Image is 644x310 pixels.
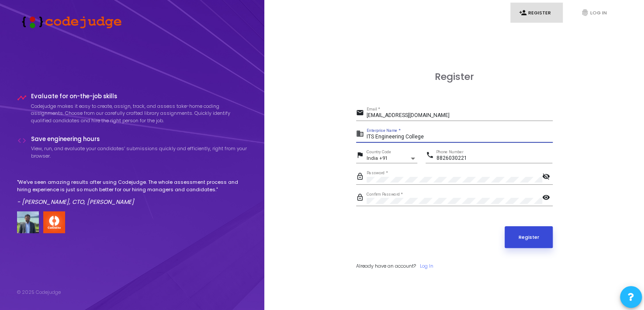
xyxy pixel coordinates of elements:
mat-icon: business [356,129,367,140]
i: fingerprint [581,9,589,17]
p: View, run, and evaluate your candidates’ submissions quickly and efficiently, right from your bro... [31,145,248,159]
mat-icon: visibility_off [542,172,553,183]
a: person_addRegister [510,3,563,23]
em: - [PERSON_NAME], CTO, [PERSON_NAME] [17,198,134,206]
h4: Save engineering hours [31,136,248,143]
span: India +91 [367,155,388,161]
img: user image [17,211,39,233]
mat-icon: visibility [542,193,553,203]
input: Enterprise Name [367,134,553,140]
h3: Register [356,71,553,83]
mat-icon: email [356,108,367,119]
button: Register [505,226,553,248]
img: company-logo [43,211,65,233]
p: Codejudge makes it easy to create, assign, track, and assess take-home coding assignments. Choose... [31,103,248,124]
input: Email [367,113,553,119]
p: "We've seen amazing results after using Codejudge. The whole assessment process and hiring experi... [17,179,248,193]
h4: Evaluate for on-the-job skills [31,93,248,100]
div: © 2025 Codejudge [17,289,61,296]
input: Phone Number [436,155,552,162]
mat-icon: lock_outline [356,172,367,183]
i: person_add [519,9,527,17]
mat-icon: phone [426,151,436,161]
i: code [17,136,27,145]
a: fingerprintLog In [572,3,625,23]
mat-icon: lock_outline [356,193,367,203]
span: Already have an account? [356,262,416,269]
a: Log In [420,262,433,270]
mat-icon: flag [356,151,367,161]
i: timeline [17,93,27,103]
